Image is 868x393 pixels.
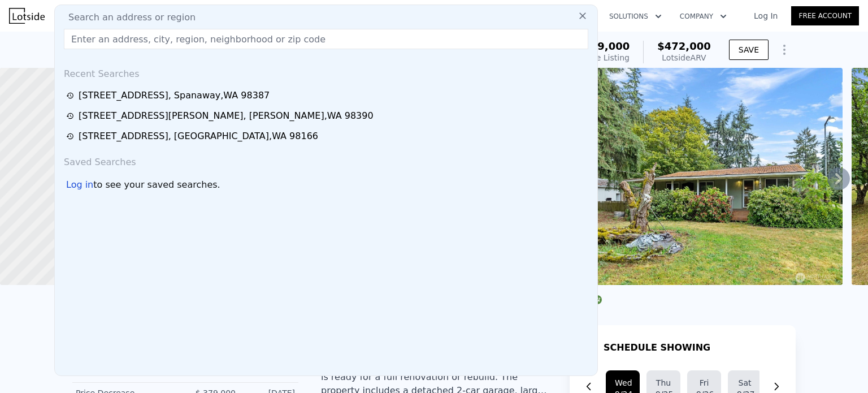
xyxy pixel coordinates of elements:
h1: SCHEDULE SHOWING [604,341,710,355]
div: [STREET_ADDRESS] , Spanaway , WA 98387 [79,89,270,102]
span: $349,000 [576,40,630,52]
img: Sale: 149636477 Parcel: 100866890 [517,68,843,285]
a: Free Account [791,6,859,25]
div: Thu [656,377,671,388]
a: Log In [740,10,791,21]
div: Wed [615,377,631,388]
div: Recent Searches [59,58,593,85]
div: Saved Searches [59,146,593,174]
a: [STREET_ADDRESS][PERSON_NAME], [PERSON_NAME],WA 98390 [66,109,589,123]
img: Lotside [9,8,45,24]
a: [STREET_ADDRESS], [GEOGRAPHIC_DATA],WA 98166 [66,129,589,143]
button: Show Options [773,38,796,61]
button: Solutions [600,6,671,27]
div: Fri [696,377,712,388]
input: Enter an address, city, region, neighborhood or zip code [64,29,588,49]
div: [STREET_ADDRESS] , [GEOGRAPHIC_DATA] , WA 98166 [79,129,318,143]
button: Company [671,6,736,27]
div: [STREET_ADDRESS][PERSON_NAME] , [PERSON_NAME] , WA 98390 [79,109,374,123]
span: Search an address or region [59,11,196,24]
div: Lotside ARV [657,52,711,63]
div: Sat [737,377,753,388]
a: [STREET_ADDRESS], Spanaway,WA 98387 [66,89,589,102]
span: $472,000 [657,40,711,52]
button: SAVE [729,40,769,60]
div: Log in [66,178,93,192]
span: Active Listing [576,53,630,62]
span: to see your saved searches. [93,178,220,192]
